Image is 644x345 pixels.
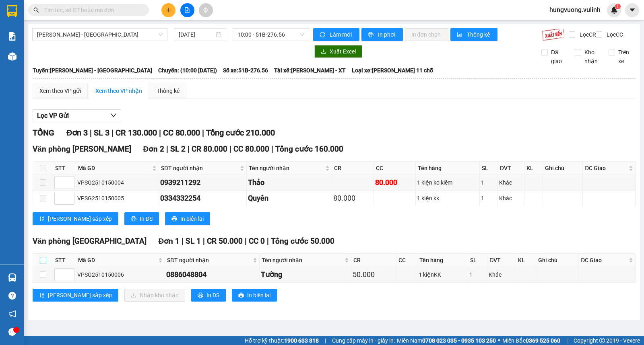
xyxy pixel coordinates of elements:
[543,162,583,175] th: Ghi chú
[271,236,334,246] span: Tổng cước 50.000
[140,214,153,223] span: In DS
[374,162,416,175] th: CC
[526,337,560,344] strong: 0369 525 060
[481,194,496,203] div: 1
[159,191,247,206] td: 0334332254
[33,67,152,74] b: Tuyến: [PERSON_NAME] - [GEOGRAPHIC_DATA]
[457,32,464,38] span: bar-chart
[267,236,269,246] span: |
[325,336,326,345] span: |
[361,28,403,41] button: printerIn phơi
[417,178,478,187] div: 1 kiện ko kiểm
[247,191,332,206] td: Quyên
[284,337,319,344] strong: 1900 633 818
[576,30,597,39] span: Lọc CR
[124,289,185,302] button: downloadNhập kho nhận
[78,256,157,265] span: Mã GD
[8,310,16,318] span: notification
[203,236,205,246] span: |
[625,3,639,17] button: caret-down
[7,5,17,17] img: logo-vxr
[223,66,268,75] span: Số xe: 51B-276.56
[33,212,118,225] button: sort-ascending[PERSON_NAME] sắp xếp
[274,66,346,75] span: Tài xế: [PERSON_NAME] - XT
[165,212,210,225] button: printerIn biên lai
[182,236,184,246] span: |
[166,269,258,280] div: 0886048804
[48,214,112,223] span: [PERSON_NAME] sắp xếp
[90,128,92,138] span: |
[616,4,619,9] span: 1
[8,273,17,282] img: warehouse-icon
[33,109,121,122] button: Lọc VP Gửi
[247,291,270,300] span: In biên lai
[161,164,238,172] span: SĐT người nhận
[232,289,277,302] button: printerIn biên lai
[170,144,186,154] span: SL 2
[603,30,624,39] span: Lọc CC
[611,6,618,14] img: icon-new-feature
[159,236,180,246] span: Đơn 1
[313,28,359,41] button: syncLàm mới
[585,164,627,172] span: ĐC Giao
[238,292,244,299] span: printer
[94,128,109,138] span: SL 3
[157,86,180,95] div: Thống kê
[469,270,486,279] div: 1
[629,6,636,14] span: caret-down
[46,19,53,26] span: environment
[76,191,159,206] td: VPSG2510150005
[330,47,356,56] span: Xuất Excel
[33,289,118,302] button: sort-ascending[PERSON_NAME] sắp xếp
[77,194,157,203] div: VPSG2510150005
[581,48,602,66] span: Kho nhận
[4,18,153,58] li: E11, Đường số 8, Khu dân cư Nông [GEOGRAPHIC_DATA], Kv.[GEOGRAPHIC_DATA], [GEOGRAPHIC_DATA]
[53,254,76,267] th: STT
[489,270,514,279] div: Khác
[161,3,175,17] button: plus
[8,328,16,336] span: message
[245,336,319,345] span: Hỗ trợ kỹ thuật:
[229,144,231,154] span: |
[4,4,44,44] img: logo.jpg
[207,236,243,246] span: CR 50.000
[160,177,245,188] div: 0939211292
[206,291,219,300] span: In DS
[245,236,247,246] span: |
[166,144,168,154] span: |
[33,144,131,154] span: Văn phòng [PERSON_NAME]
[450,28,497,41] button: bar-chartThống kê
[333,193,372,204] div: 80.000
[198,292,203,299] span: printer
[249,164,324,172] span: Tên người nhận
[39,292,45,299] span: sort-ascending
[498,339,500,342] span: ⚪️
[581,256,627,265] span: ĐC Giao
[499,194,522,203] div: Khác
[248,177,331,188] div: Thảo
[203,7,208,13] span: aim
[171,216,177,222] span: printer
[95,86,142,95] div: Xem theo VP nhận
[417,194,478,203] div: 1 kiện kk
[33,236,147,246] span: Văn phòng [GEOGRAPHIC_DATA]
[396,254,417,267] th: CC
[260,267,352,283] td: Tường
[4,60,10,66] span: phone
[159,128,161,138] span: |
[332,336,395,345] span: Cung cấp máy in - giấy in:
[237,29,304,41] span: 10:00 - 51B-276.56
[76,175,159,191] td: VPSG2510150004
[206,128,275,138] span: Tổng cước 210.000
[8,292,16,300] span: question-circle
[8,52,17,61] img: warehouse-icon
[167,256,251,265] span: SĐT người nhận
[615,4,621,9] sup: 1
[165,267,259,283] td: 0886048804
[332,162,374,175] th: CR
[419,270,466,279] div: 1 kiệnKK
[378,30,396,39] span: In phơi
[261,269,350,280] div: Tường
[184,7,190,13] span: file-add
[37,29,163,41] span: Hồ Chí Minh - Cần Thơ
